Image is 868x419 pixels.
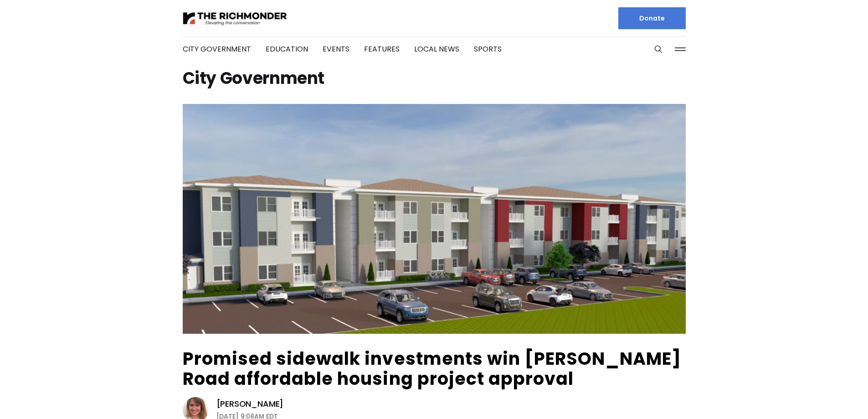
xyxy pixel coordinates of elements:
[216,398,284,409] a: [PERSON_NAME]
[183,347,681,391] a: Promised sidewalk investments win [PERSON_NAME] Road affordable housing project approval
[183,44,251,54] a: City Government
[183,104,686,334] img: Promised sidewalk investments win Snead Road affordable housing project approval
[618,7,686,29] a: Donate
[266,44,308,54] a: Education
[364,44,400,54] a: Features
[414,44,459,54] a: Local News
[474,44,502,54] a: Sports
[652,42,665,56] button: Search this site
[183,71,686,86] h1: City Government
[183,10,288,26] img: The Richmonder
[323,44,349,54] a: Events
